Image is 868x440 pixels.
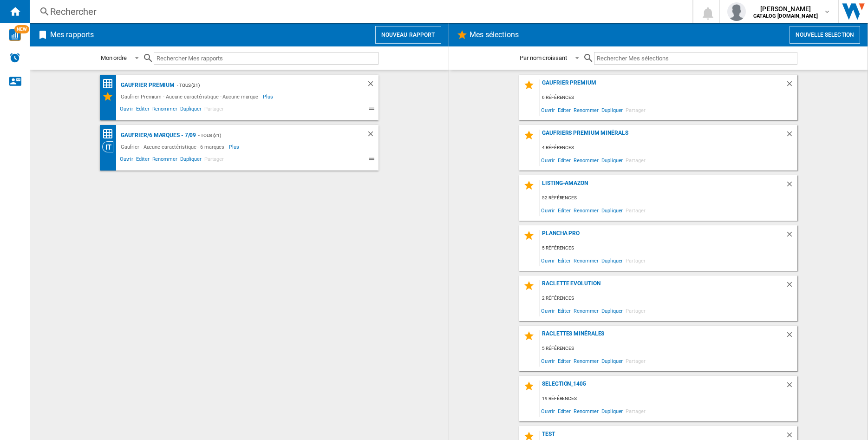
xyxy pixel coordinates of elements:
span: Ouvrir [540,104,556,116]
span: Renommer [572,304,600,317]
div: Matrice des prix [102,128,118,140]
button: Nouvelle selection [790,26,860,44]
span: Ouvrir [540,405,556,417]
span: Editer [556,405,572,417]
span: Renommer [572,204,600,217]
div: Supprimer [785,79,797,92]
div: Gaufrier Premium - Aucune caractéristique - Aucune marque [118,91,263,102]
span: Partager [624,254,646,267]
span: Ouvrir [540,355,556,367]
div: Rechercher [50,5,668,18]
span: Partager [624,204,646,217]
div: Raclettes Minérales [540,330,785,343]
span: Ouvrir [118,155,135,166]
span: Ouvrir [540,304,556,317]
span: Partager [624,154,646,166]
img: wise-card.svg [9,29,21,41]
div: Matrice des prix [102,78,118,90]
span: Dupliquer [600,304,624,317]
span: Renommer [572,355,600,367]
div: - TOUS (21) [175,79,348,91]
div: Gaufrier - Aucune caractéristique - 6 marques [118,141,229,152]
div: Gaufrier Premium [540,79,785,92]
span: Partager [624,104,646,116]
span: Editer [556,355,572,367]
span: Editer [556,154,572,166]
span: Partager [624,355,646,367]
div: Supprimer [366,79,379,91]
div: 52 références [540,192,797,204]
span: Dupliquer [600,204,624,217]
span: Editer [556,254,572,267]
span: Renommer [572,104,600,116]
h2: Mes sélections [468,26,521,44]
input: Rechercher Mes rapports [154,52,379,65]
span: Dupliquer [600,355,624,367]
span: Ouvrir [540,254,556,267]
div: Par nom croissant [520,54,567,61]
div: Mon ordre [101,54,127,61]
div: Supprimer [785,280,797,293]
input: Rechercher Mes sélections [594,52,798,65]
div: - TOUS (21) [196,130,347,141]
div: 2 références [540,293,797,304]
span: Ouvrir [540,154,556,166]
div: Gaufrier/6 marques - 7/09 [118,130,196,141]
div: Plancha Pro [540,230,785,243]
div: Supprimer [785,230,797,243]
span: Editer [135,105,150,116]
div: Gaufrier Premium [118,79,175,91]
span: Plus [229,141,241,152]
b: CATALOG [DOMAIN_NAME] [753,13,818,19]
span: Partager [624,304,646,317]
span: Renommer [572,254,600,267]
span: [PERSON_NAME] [753,4,818,13]
span: Dupliquer [600,405,624,417]
span: NEW [14,25,29,33]
div: Gaufriers Premium Minérals [540,130,785,142]
span: Partager [624,405,646,417]
span: Dupliquer [600,154,624,166]
span: Dupliquer [600,254,624,267]
div: Vision Catégorie [102,141,118,152]
span: Editer [556,104,572,116]
img: alerts-logo.svg [9,52,20,63]
div: Mes Sélections [102,91,118,102]
div: selection_1405 [540,381,785,393]
div: 6 références [540,92,797,104]
span: Partager [203,105,225,116]
span: Editer [556,304,572,317]
span: Dupliquer [179,155,203,166]
img: profile.jpg [727,2,746,21]
span: Renommer [572,154,600,166]
div: Raclette Evolution [540,280,785,293]
span: Renommer [151,155,179,166]
span: Renommer [151,105,179,116]
span: Ouvrir [540,204,556,217]
span: Editer [135,155,150,166]
div: 5 références [540,343,797,355]
span: Renommer [572,405,600,417]
span: Ouvrir [118,105,135,116]
span: Plus [263,91,274,102]
div: Listing-Amazon [540,180,785,192]
div: Supprimer [785,180,797,192]
h2: Mes rapports [48,26,96,44]
span: Partager [203,155,225,166]
div: 4 références [540,142,797,154]
div: Supprimer [785,330,797,343]
button: Nouveau rapport [375,26,441,44]
div: Supprimer [366,130,379,141]
div: 5 références [540,243,797,254]
div: Supprimer [785,381,797,393]
span: Dupliquer [600,104,624,116]
div: 19 références [540,393,797,405]
div: Supprimer [785,130,797,142]
span: Editer [556,204,572,217]
span: Dupliquer [179,105,203,116]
